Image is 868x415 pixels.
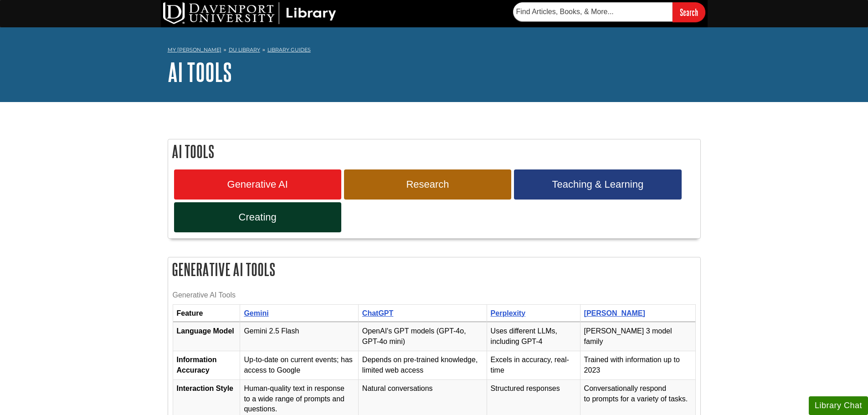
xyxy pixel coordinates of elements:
[358,323,487,351] td: OpenAI's GPT models (GPT-4o, GPT-4o mini)
[229,46,260,53] a: DU Library
[173,286,696,304] caption: Generative AI Tools
[351,179,504,190] span: Research
[809,396,868,415] button: Library Chat
[163,2,336,24] img: DU Library
[168,257,700,282] h2: Generative AI Tools
[514,169,681,200] a: Teaching & Learning
[267,46,311,53] a: Library Guides
[240,351,358,380] td: Up-to-date on current events; has access to Google
[521,179,674,190] span: Teaching & Learning
[491,309,525,317] a: Perplexity
[513,2,705,22] form: Searches DU Library's articles, books, and more
[173,304,240,323] th: Feature
[174,169,341,200] a: Generative AI
[168,58,701,86] h1: AI Tools
[168,139,700,164] h2: Ai Tools
[584,384,692,405] p: Conversationally respond to prompts for a variety of tasks.
[580,323,695,351] td: [PERSON_NAME] 3 model family
[174,202,341,232] a: Creating
[513,2,673,21] input: Find Articles, Books, & More...
[244,309,268,317] a: Gemini
[673,2,705,22] input: Search
[181,211,334,223] span: Creating
[362,309,393,317] a: ChatGPT
[168,46,221,54] a: My [PERSON_NAME]
[487,351,580,380] td: Excels in accuracy, real-time
[177,327,234,335] strong: Language Model
[344,169,511,200] a: Research
[177,384,233,392] strong: Interaction Style
[358,351,487,380] td: Depends on pre-trained knowledge, limited web access
[177,356,217,374] strong: Information Accuracy
[487,323,580,351] td: Uses different LLMs, including GPT-4
[168,44,701,58] nav: breadcrumb
[240,323,358,351] td: Gemini 2.5 Flash
[580,351,695,380] td: Trained with information up to 2023
[181,179,334,190] span: Generative AI
[584,309,645,317] a: [PERSON_NAME]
